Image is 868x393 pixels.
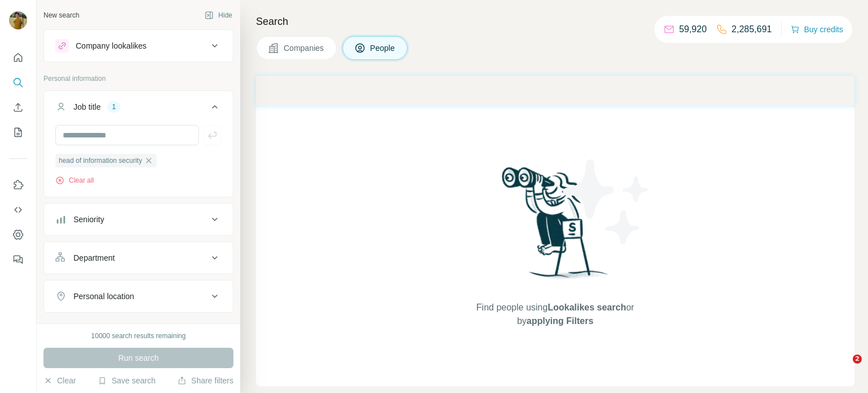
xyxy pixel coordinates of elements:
[9,72,27,93] button: Search
[107,102,120,112] div: 1
[91,331,185,341] div: 10000 search results remaining
[44,206,233,233] button: Seniority
[791,21,843,37] button: Buy credits
[55,175,94,185] button: Clear all
[465,301,645,328] span: Find people using or by
[44,32,233,59] button: Company lookalikes
[44,10,79,20] div: New search
[44,283,233,310] button: Personal location
[830,355,857,382] iframe: Intercom live chat
[527,316,593,326] span: applying Filters
[73,101,101,113] div: Job title
[73,214,104,225] div: Seniority
[59,156,142,166] span: head of information security
[9,200,27,220] button: Use Surfe API
[9,175,27,195] button: Use Surfe on LinkedIn
[284,42,325,54] span: Companies
[9,122,27,142] button: My lists
[9,97,27,118] button: Enrich CSV
[73,291,134,302] div: Personal location
[44,244,233,271] button: Department
[370,42,396,54] span: People
[44,74,233,84] p: Personal information
[548,303,626,312] span: Lookalikes search
[679,23,707,36] p: 59,920
[9,11,27,29] img: Avatar
[44,375,76,386] button: Clear
[76,40,146,51] div: Company lookalikes
[73,252,115,264] div: Department
[9,47,27,68] button: Quick start
[732,23,772,36] p: 2,285,691
[555,151,657,253] img: Surfe Illustration - Stars
[853,355,862,364] span: 2
[9,249,27,270] button: Feedback
[9,224,27,245] button: Dashboard
[197,7,240,24] button: Hide
[44,93,233,125] button: Job title1
[98,375,155,386] button: Save search
[177,375,233,386] button: Share filters
[497,164,614,290] img: Surfe Illustration - Woman searching with binoculars
[256,76,854,106] iframe: Banner
[256,14,854,29] h4: Search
